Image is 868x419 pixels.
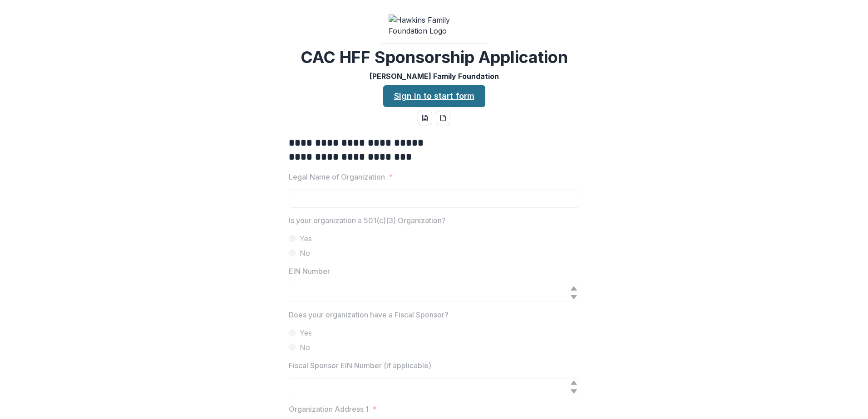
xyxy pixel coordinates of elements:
[300,327,312,338] span: Yes
[289,360,431,371] p: Fiscal Sponsor EIN Number (if applicable)
[289,404,369,414] p: Organization Address 1
[301,48,568,67] h2: CAC HFF Sponsorship Application
[289,309,449,320] p: Does your organization have a Fiscal Sponsor?
[370,71,499,82] p: [PERSON_NAME] Family Foundation
[383,85,485,107] a: Sign in to start form
[289,171,385,182] p: Legal Name of Organization
[418,111,432,125] button: word-download
[300,233,312,244] span: Yes
[300,342,310,353] span: No
[289,266,330,277] p: EIN Number
[389,15,479,36] img: Hawkins Family Foundation Logo
[300,248,310,258] span: No
[289,215,446,226] p: Is your organization a 501(c)(3) Organization?
[436,111,450,125] button: pdf-download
